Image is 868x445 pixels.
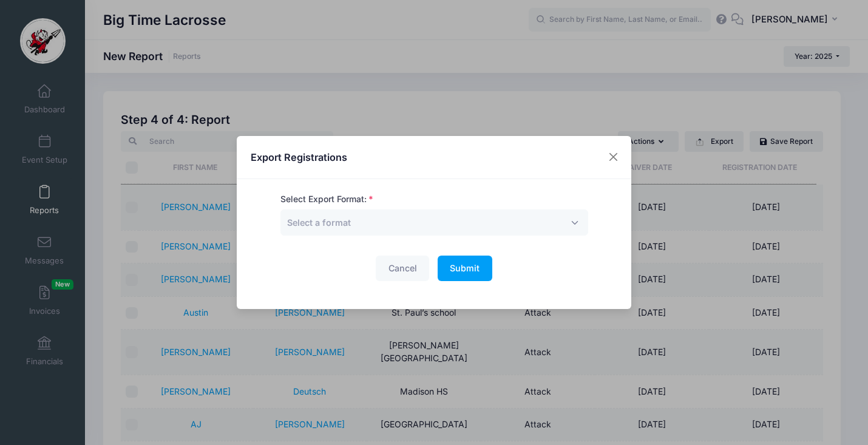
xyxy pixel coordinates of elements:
[287,216,351,229] span: Select a format
[280,209,588,236] span: Select a format
[287,217,351,228] span: Select a format
[438,256,492,282] button: Submit
[376,256,429,282] button: Cancel
[251,150,347,165] h4: Export Registrations
[280,193,373,206] label: Select Export Format:
[603,146,625,168] button: Close
[450,263,480,273] span: Submit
